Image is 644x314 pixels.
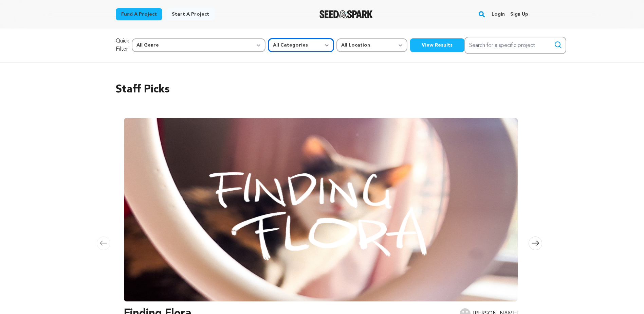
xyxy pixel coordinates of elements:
[116,37,129,53] p: Quick Filter
[166,8,215,20] a: Start a project
[510,9,528,20] a: Sign up
[464,37,566,54] input: Search for a specific project
[410,38,464,52] button: View Results
[492,9,505,20] a: Login
[319,10,373,18] a: Seed&Spark Homepage
[116,8,162,20] a: Fund a project
[319,10,373,18] img: Seed&Spark Logo Dark Mode
[116,82,529,98] h2: Staff Picks
[124,118,518,301] img: Finding Flora image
